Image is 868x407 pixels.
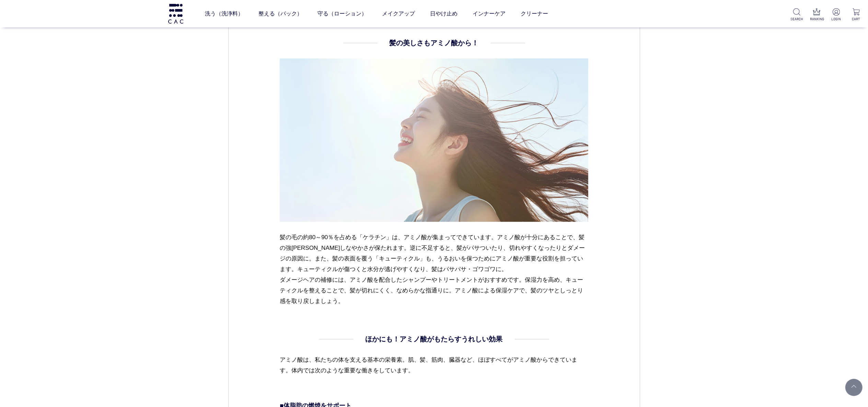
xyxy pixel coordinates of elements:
a: 洗う（洗浄料） [205,4,243,23]
a: クリーナー [521,4,548,23]
p: CART [850,16,863,22]
a: インナーケア [473,4,506,23]
h4: 髪の美しさもアミノ酸から！ [390,38,479,48]
p: アミノ酸は、私たちの体を支える基本の栄養素。肌、髪、筋肉、臓器など、ほぼすべてがアミノ酸からできています。体内では次のような重要な働きをしています。 [280,354,588,387]
p: 髪の毛の約80～90％を占める「ケラチン」は、アミノ酸が集まってできています。アミノ酸が十分にあることで、髪の強[PERSON_NAME]しなやかさが保たれます。逆に不足すると、髪がパサついたり... [280,232,588,306]
a: 日やけ止め [430,4,458,23]
a: LOGIN [830,8,843,22]
a: RANKING [810,8,823,22]
p: LOGIN [830,16,843,22]
h4: ほかにも！アミノ酸がもたらすうれしい効果 [366,334,503,344]
a: SEARCH [790,8,803,22]
p: RANKING [810,16,823,22]
img: 髪が長い女性 [280,58,588,222]
a: メイクアップ [382,4,415,23]
p: SEARCH [790,16,803,22]
img: logo [167,4,184,23]
a: 整える（パック） [258,4,302,23]
a: 守る（ローション） [317,4,367,23]
a: CART [850,8,863,22]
